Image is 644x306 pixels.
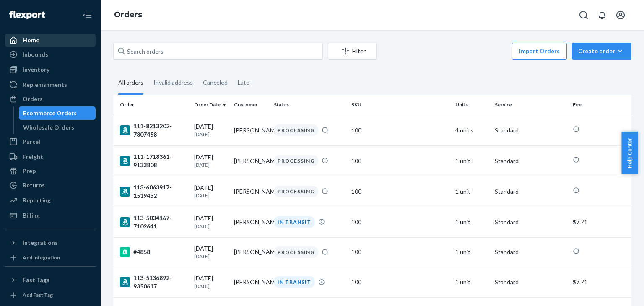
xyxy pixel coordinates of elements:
[5,179,96,192] a: Returns
[23,196,51,205] div: Reporting
[351,248,448,256] div: 100
[612,7,629,23] button: Open account menu
[23,50,48,59] div: Inbounds
[348,95,452,115] th: SKU
[118,72,143,95] div: All orders
[120,183,187,200] div: 113-6063917-1519432
[23,211,40,220] div: Billing
[120,274,187,290] div: 113-5136892-9350617
[120,153,187,169] div: 111-1718361-9133808
[512,43,567,60] button: Import Orders
[5,78,96,91] a: Replenishments
[274,155,318,166] div: PROCESSING
[274,124,318,136] div: PROCESSING
[194,283,227,290] p: [DATE]
[5,48,96,61] a: Inbounds
[238,72,249,93] div: Late
[79,7,96,23] button: Close Navigation
[274,276,315,288] div: IN TRANSIT
[351,278,448,286] div: 100
[231,237,270,267] td: [PERSON_NAME]
[495,157,566,165] p: Standard
[594,7,610,23] button: Open notifications
[23,153,43,161] div: Freight
[575,7,592,23] button: Open Search Box
[23,276,49,284] div: Fast Tags
[191,95,231,115] th: Order Date
[452,95,492,115] th: Units
[19,106,96,120] a: Ecommerce Orders
[203,72,228,93] div: Canceled
[5,253,96,263] a: Add Integration
[120,214,187,231] div: 113-5034167-7102641
[23,36,39,44] div: Home
[5,236,96,249] button: Integrations
[5,92,96,106] a: Orders
[23,137,40,146] div: Parcel
[120,122,187,139] div: 111-8213202-7807458
[351,157,448,165] div: 100
[5,273,96,287] button: Fast Tags
[578,47,625,55] div: Create order
[23,123,74,132] div: Wholesale Orders
[231,145,270,176] td: [PERSON_NAME]
[194,184,227,199] div: [DATE]
[194,161,227,169] p: [DATE]
[621,132,638,174] button: Help Center
[351,218,448,226] div: 100
[120,247,187,257] div: #4858
[270,95,348,115] th: Status
[23,95,43,103] div: Orders
[194,131,227,138] p: [DATE]
[274,216,315,228] div: IN TRANSIT
[351,126,448,135] div: 100
[153,72,193,93] div: Invalid address
[9,11,45,19] img: Flexport logo
[23,65,49,74] div: Inventory
[495,278,566,286] p: Standard
[452,115,492,145] td: 4 units
[19,121,96,134] a: Wholesale Orders
[194,214,227,230] div: [DATE]
[113,95,191,115] th: Order
[114,10,142,19] a: Orders
[452,207,492,237] td: 1 unit
[23,181,45,189] div: Returns
[231,176,270,207] td: [PERSON_NAME]
[274,246,318,258] div: PROCESSING
[23,109,77,117] div: Ecommerce Orders
[194,223,227,230] p: [DATE]
[5,63,96,76] a: Inventory
[452,176,492,207] td: 1 unit
[194,244,227,260] div: [DATE]
[231,115,270,145] td: [PERSON_NAME]
[23,167,36,175] div: Prep
[5,135,96,148] a: Parcel
[107,3,149,27] ol: breadcrumbs
[495,126,566,135] p: Standard
[569,95,631,115] th: Fee
[231,267,270,297] td: [PERSON_NAME]
[495,248,566,256] p: Standard
[452,237,492,267] td: 1 unit
[274,186,318,197] div: PROCESSING
[491,95,569,115] th: Service
[231,207,270,237] td: [PERSON_NAME]
[234,101,267,108] div: Customer
[194,274,227,290] div: [DATE]
[113,43,323,60] input: Search orders
[194,122,227,138] div: [DATE]
[569,207,631,237] td: $7.71
[194,253,227,260] p: [DATE]
[328,47,376,55] div: Filter
[194,192,227,199] p: [DATE]
[5,194,96,207] a: Reporting
[452,267,492,297] td: 1 unit
[495,218,566,226] p: Standard
[452,145,492,176] td: 1 unit
[23,239,58,247] div: Integrations
[572,43,631,60] button: Create order
[5,290,96,300] a: Add Fast Tag
[5,150,96,163] a: Freight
